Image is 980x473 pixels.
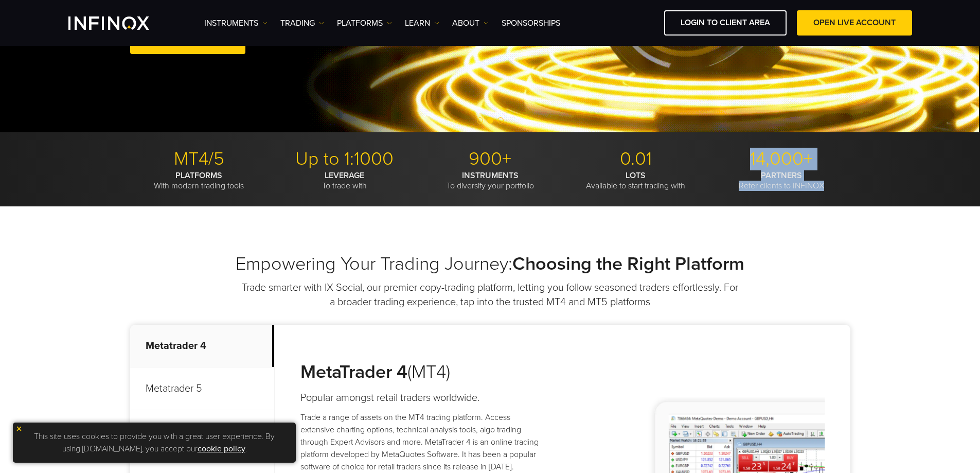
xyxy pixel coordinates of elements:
a: OPEN LIVE ACCOUNT [797,10,912,36]
strong: PLATFORMS [175,170,222,181]
a: Learn [405,17,439,29]
a: PLATFORMS [337,17,392,29]
strong: Choosing the Right Platform [512,253,744,275]
p: To trade with [276,170,414,191]
span: Go to slide 3 [497,117,504,124]
a: LOGIN TO CLIENT AREA [664,10,787,36]
a: ABOUT [452,17,489,29]
strong: PARTNERS [761,170,802,181]
h3: (MT4) [300,361,546,383]
h2: Empowering Your Trading Journey: [130,253,850,275]
strong: INSTRUMENTS [462,170,519,181]
p: Trade a range of assets on the MT4 trading platform. Access extensive charting options, technical... [300,411,546,473]
a: TRADING [280,17,324,29]
p: This site uses cookies to provide you with a great user experience. By using [DOMAIN_NAME], you a... [18,428,291,458]
p: Metatrader 4 [130,325,274,367]
p: Trade smarter with IX Social, our premier copy-trading platform, letting you follow seasoned trad... [241,281,740,309]
a: SPONSORSHIPS [502,17,560,29]
a: INFINOX Logo [68,16,173,30]
p: Up to 1:1000 [276,148,414,170]
a: Instruments [204,17,268,29]
span: Go to slide 1 [477,117,483,124]
a: cookie policy [198,444,245,454]
p: 900+ [421,148,559,170]
p: MT4/5 [130,148,268,170]
span: Go to slide 2 [487,117,493,124]
p: Available to start trading with [567,170,705,191]
h4: Popular amongst retail traders worldwide. [300,391,546,405]
p: To diversify your portfolio [421,170,559,191]
p: With modern trading tools [130,170,268,191]
p: 14,000+ [712,148,850,170]
strong: MetaTrader 4 [300,361,407,383]
strong: LOTS [626,170,646,181]
p: Metatrader 5 [130,367,274,410]
strong: LEVERAGE [325,170,364,181]
p: 0.01 [567,148,705,170]
img: yellow close icon [15,425,23,432]
p: Refer clients to INFINOX [712,170,850,191]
